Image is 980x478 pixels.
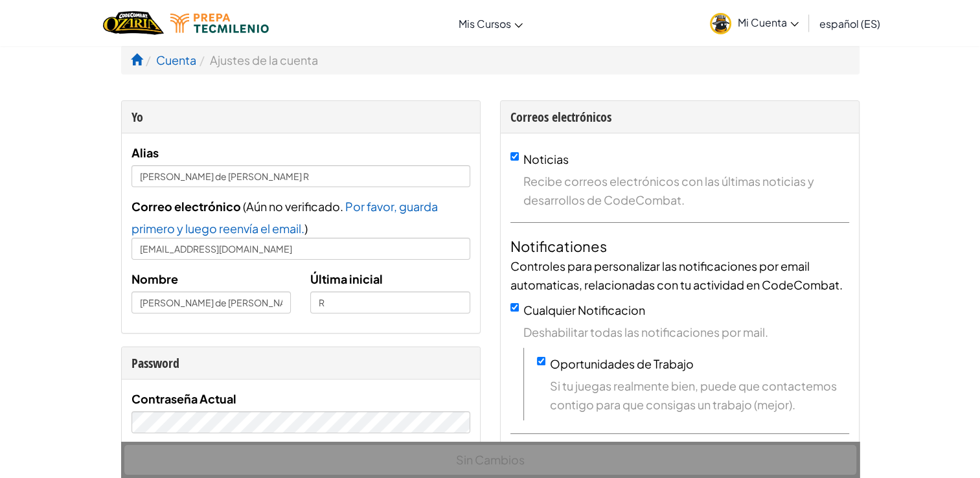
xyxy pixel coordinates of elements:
[304,221,308,236] span: )
[170,14,269,33] img: Tecmilenio logo
[131,354,470,372] div: Password
[131,269,178,288] label: Nombre
[703,3,805,43] a: Mi Cuenta
[523,323,849,341] span: Deshabilitar todas las notificaciones por mail.
[550,376,849,414] span: Si tu juegas realmente bien, puede que contactemos contigo para que consigas un trabajo (mejor).
[103,10,163,36] a: Ozaria by CodeCombat logo
[131,108,470,126] div: Yo
[710,13,731,34] img: avatar
[510,258,843,292] span: Controles para personalizar las notificaciones por email automaticas, relacionadas con tu activid...
[523,302,645,317] label: Cualquier Notificacion
[523,172,849,209] span: Recibe correos electrónicos con las últimas noticias y desarrollos de CodeCombat.
[813,6,887,41] a: español (ES)
[459,17,511,30] span: Mis Cursos
[246,199,345,214] span: Aún no verificado.
[103,10,163,36] img: Home
[738,16,799,29] span: Mi Cuenta
[510,236,849,256] h4: Notificationes
[550,356,694,371] label: Oportunidades de Trabajo
[510,108,849,126] div: Correos electrónicos
[131,199,241,214] span: Correo electrónico
[156,52,196,67] a: Cuenta
[131,143,159,162] label: Alias
[452,6,529,41] a: Mis Cursos
[196,51,318,69] li: Ajustes de la cuenta
[523,152,569,166] label: Noticias
[241,199,246,214] span: (
[131,389,236,408] label: Contraseña Actual
[310,269,383,288] label: Última inicial
[819,17,880,30] span: español (ES)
